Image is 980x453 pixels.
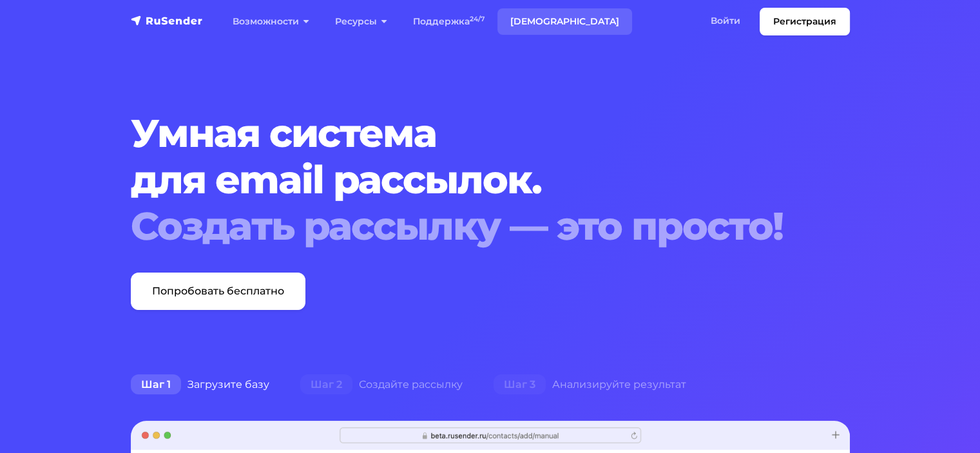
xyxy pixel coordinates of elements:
[760,8,850,35] a: Регистрация
[131,110,789,249] h1: Умная система для email рассылок.
[494,374,546,395] span: Шаг 3
[115,372,285,398] div: Загрузите базу
[478,372,702,398] div: Анализируйте результат
[322,8,400,35] a: Ресурсы
[131,273,305,310] a: Попробовать бесплатно
[285,372,478,398] div: Создайте рассылку
[131,14,203,27] img: RuSender
[220,8,322,35] a: Возможности
[131,203,789,249] div: Создать рассылку — это просто!
[470,15,485,23] sup: 24/7
[497,8,632,35] a: [DEMOGRAPHIC_DATA]
[400,8,497,35] a: Поддержка24/7
[300,374,352,395] span: Шаг 2
[131,374,181,395] span: Шаг 1
[698,8,753,34] a: Войти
